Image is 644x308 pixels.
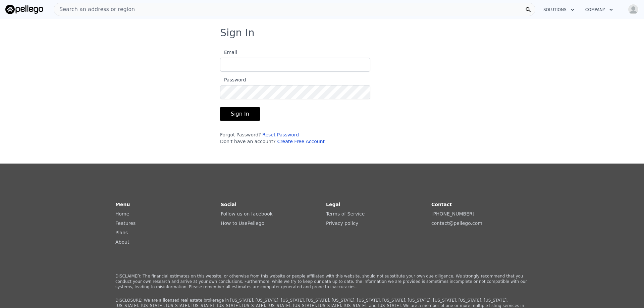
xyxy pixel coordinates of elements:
input: Password [220,85,370,99]
a: Reset Password [262,132,299,137]
a: Plans [115,230,128,235]
img: avatar [628,4,639,15]
a: Home [115,211,129,217]
a: contact@pellego.com [431,221,482,226]
a: About [115,239,129,245]
strong: Contact [431,202,452,207]
button: Sign In [220,107,260,121]
strong: Menu [115,202,130,207]
a: Features [115,221,136,226]
strong: Legal [326,202,340,207]
p: DISCLAIMER: The financial estimates on this website, or otherwise from this website or people aff... [115,273,529,290]
a: Create Free Account [277,139,325,144]
div: Forgot Password? Don't have an account? [220,131,370,145]
button: Solutions [538,4,580,16]
a: Follow us on facebook [221,211,273,217]
input: Email [220,58,370,72]
a: How to UsePellego [221,221,264,226]
button: Company [580,4,619,16]
a: Privacy policy [326,221,358,226]
strong: Social [221,202,236,207]
span: Password [220,77,246,82]
span: Email [220,50,237,55]
span: Search an address or region [54,5,135,13]
a: [PHONE_NUMBER] [431,211,474,217]
img: Pellego [5,5,43,14]
h3: Sign In [220,27,424,39]
a: Terms of Service [326,211,365,217]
